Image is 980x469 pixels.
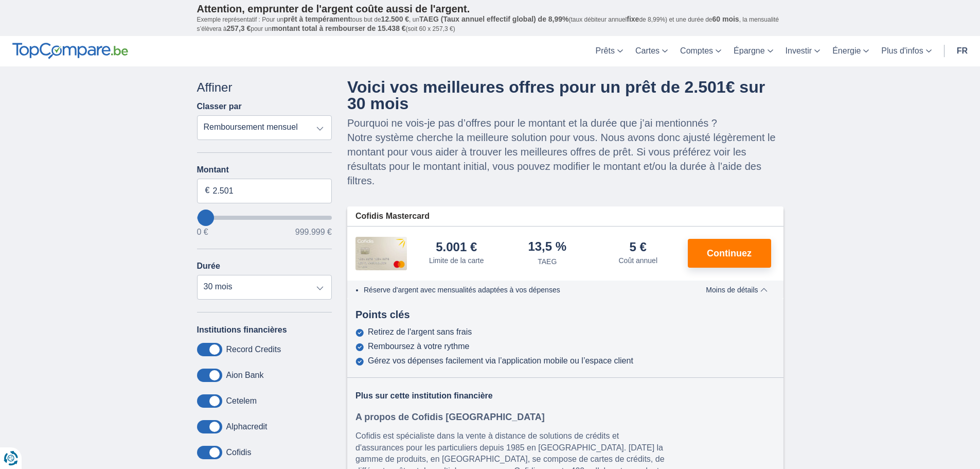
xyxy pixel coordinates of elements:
[368,356,633,366] div: Gérez vos dépenses facilement via l’application mobile ou l’espace client
[618,255,657,266] div: Coût annuel
[226,448,252,457] label: Cofidis
[364,285,681,295] li: Réserve d'argent avec mensualités adaptées à vos dépenses
[674,36,727,66] a: Comptes
[779,36,827,66] a: Investir
[295,228,332,236] span: 999.999 €
[226,396,257,406] label: Cetelem
[355,412,545,422] b: A propos de Cofidis [GEOGRAPHIC_DATA]
[205,185,210,197] span: €
[707,249,752,258] span: Continuez
[688,239,771,268] button: Continuez
[419,15,568,23] span: TAEG (Taux annuel effectif global) de 8,99%
[630,241,647,253] div: 5 €
[347,116,783,188] p: Pourquoi ne vois-je pas d’offres pour le montant et la durée que j’ai mentionnés ? Notre système ...
[590,36,629,66] a: Prêts
[826,36,875,66] a: Énergie
[436,241,477,253] div: 5.001 €
[381,15,409,23] span: 12.500 €
[226,422,268,431] label: Alphacredit
[197,102,242,111] label: Classer par
[272,24,406,32] span: montant total à rembourser de 15.438 €
[197,228,208,236] span: 0 €
[355,211,430,222] span: Cofidis Mastercard
[197,3,783,15] p: Attention, emprunter de l'argent coûte aussi de l'argent.
[368,327,472,337] div: Retirez de l'argent sans frais
[197,216,332,220] input: wantToBorrow
[528,240,566,254] div: 13,5 %
[355,390,681,402] div: Plus sur cette institution financière
[197,15,783,33] p: Exemple représentatif : Pour un tous but de , un (taux débiteur annuel de 8,99%) et une durée de ...
[698,286,775,294] button: Moins de détails
[12,43,128,59] img: TopCompare
[197,262,220,271] label: Durée
[197,165,332,175] label: Montant
[226,371,264,380] label: Aion Bank
[227,24,251,32] span: 257,3 €
[283,15,350,23] span: prêt à tempérament
[706,286,767,293] span: Moins de détails
[951,36,974,66] a: fr
[355,237,407,270] img: pret personnel Cofidis CC
[727,36,779,66] a: Épargne
[368,342,469,351] div: Remboursez à votre rythme
[226,345,281,354] label: Record Credits
[627,15,639,23] span: fixe
[429,255,484,266] div: Limite de la carte
[875,36,937,66] a: Plus d'infos
[347,79,783,112] h4: Voici vos meilleures offres pour un prêt de 2.501€ sur 30 mois
[197,79,332,96] div: Affiner
[197,325,287,335] label: Institutions financières
[629,36,674,66] a: Cartes
[712,15,739,23] span: 60 mois
[538,256,557,267] div: TAEG
[347,307,783,322] div: Points clés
